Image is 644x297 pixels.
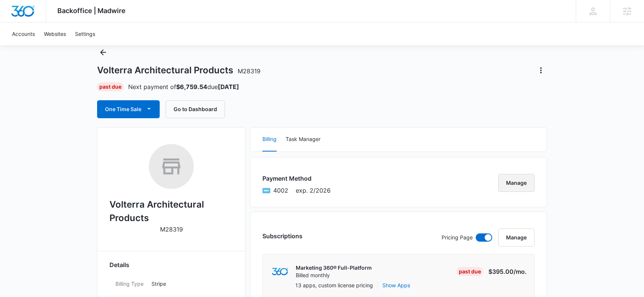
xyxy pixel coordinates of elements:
[262,128,277,151] button: Billing
[97,65,261,76] h1: Volterra Architectural Products
[218,83,239,91] strong: [DATE]
[166,100,225,118] button: Go to Dashboard
[97,46,109,58] button: Back
[272,268,288,276] img: marketing360Logo
[286,128,321,151] button: Task Manager
[382,281,410,289] button: Show Apps
[109,198,233,225] h2: Volterra Architectural Products
[128,82,239,91] p: Next payment of due
[97,100,160,118] button: One Time Sale
[273,186,288,195] span: American Express ending with
[160,225,183,234] p: M28319
[498,229,535,247] button: Manage
[514,268,527,275] span: /mo.
[262,174,331,183] h3: Payment Method
[296,272,372,279] p: Billed monthly
[39,22,70,45] a: Websites
[535,64,547,76] button: Actions
[295,281,373,289] p: 13 apps, custom license pricing
[97,82,124,91] div: Past Due
[109,260,129,269] span: Details
[7,22,39,45] a: Accounts
[296,264,372,272] p: Marketing 360® Full-Platform
[488,267,527,276] p: $395.00
[151,280,227,288] p: Stripe
[442,233,473,242] p: Pricing Page
[238,67,261,75] span: M28319
[498,174,535,192] button: Manage
[176,83,207,91] strong: $6,759.54
[57,7,126,15] span: Backoffice | Madwire
[296,186,331,195] span: exp. 2/2026
[70,22,100,45] a: Settings
[262,232,303,241] h3: Subscriptions
[115,280,145,288] dt: Billing Type
[457,267,483,276] div: Past Due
